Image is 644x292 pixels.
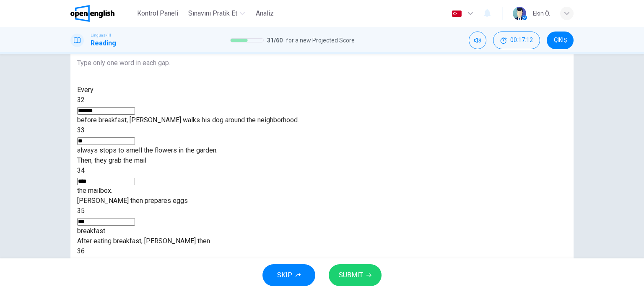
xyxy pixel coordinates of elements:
span: always stops to smell the flowers in the garden. [77,146,218,154]
button: ÇIKIŞ [547,32,574,49]
span: Every [77,86,93,94]
span: 34 [77,166,85,174]
img: OpenEnglish logo [70,5,114,22]
button: Kontrol Paneli [134,6,182,21]
span: Analiz [256,8,274,18]
img: tr [452,11,462,17]
div: Hide [493,32,540,49]
a: OpenEnglish logo [70,5,134,22]
span: breakfast. [77,227,106,235]
span: Sınavını Pratik Et [188,8,237,18]
div: Mute [469,32,486,49]
span: Linguaskill [91,32,111,38]
span: 35 [77,207,85,215]
span: SUBMIT [339,269,363,281]
span: for a new Projected Score [286,35,355,45]
button: Analiz [252,6,278,21]
span: After eating breakfast, [PERSON_NAME] then [77,237,210,245]
span: Type only one word in each gap. [77,58,299,68]
span: the mailbox. [77,187,112,195]
span: ÇIKIŞ [554,37,567,44]
div: Ekin Ö. [533,8,550,18]
span: [PERSON_NAME] then prepares eggs [77,197,188,205]
button: SUBMIT [329,264,382,286]
span: SKIP [277,269,292,281]
span: before breakfast, [PERSON_NAME] walks his dog around the neighborhood. [77,116,299,124]
button: 00:17:12 [493,32,540,49]
span: Then, they grab the mail [77,156,146,164]
span: 33 [77,126,85,134]
button: Sınavını Pratik Et [185,6,248,21]
img: Profile picture [513,7,526,20]
span: 32 [77,96,85,104]
button: SKIP [262,264,315,286]
span: 36 [77,247,85,255]
span: 00:17:12 [510,37,533,44]
h1: Reading [91,38,116,48]
span: 31 / 60 [267,35,283,45]
span: Kontrol Paneli [137,8,178,18]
